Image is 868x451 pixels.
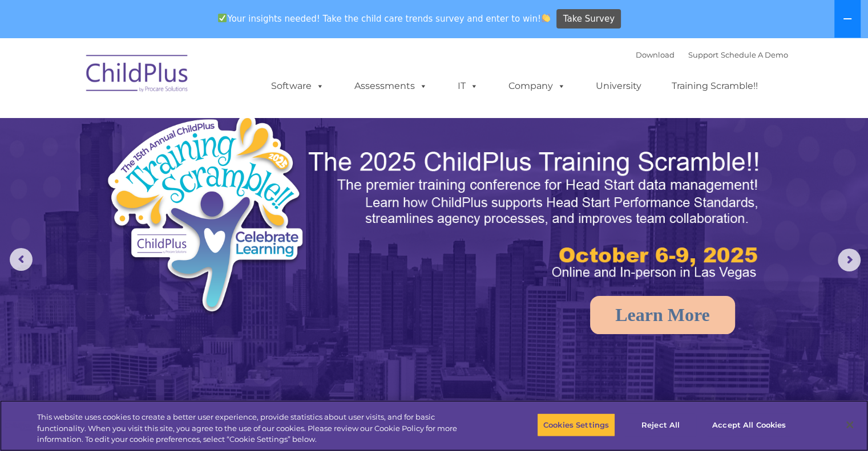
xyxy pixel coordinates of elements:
[343,75,439,97] a: Assessments
[590,296,735,334] a: Learn More
[213,7,555,30] span: Your insights needed! Take the child care trends survey and enter to win!
[584,75,653,97] a: University
[660,75,769,97] a: Training Scramble!!
[625,413,696,437] button: Reject All
[688,50,718,59] a: Support
[636,50,675,59] a: Download
[260,75,336,97] a: Software
[159,122,207,131] span: Phone number
[446,75,490,97] a: IT
[706,413,792,437] button: Accept All Cookies
[37,412,478,445] div: This website uses cookies to create a better user experience, provide statistics about user visit...
[721,50,788,59] a: Schedule A Demo
[497,75,577,97] a: Company
[159,75,193,84] span: Last name
[563,9,615,29] span: Take Survey
[556,9,621,29] a: Take Survey
[837,412,862,437] button: Close
[537,413,615,437] button: Cookies Settings
[80,47,195,104] img: ChildPlus by Procare Solutions
[636,50,788,59] font: |
[218,14,227,22] img: ✅
[542,14,550,22] img: 👏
